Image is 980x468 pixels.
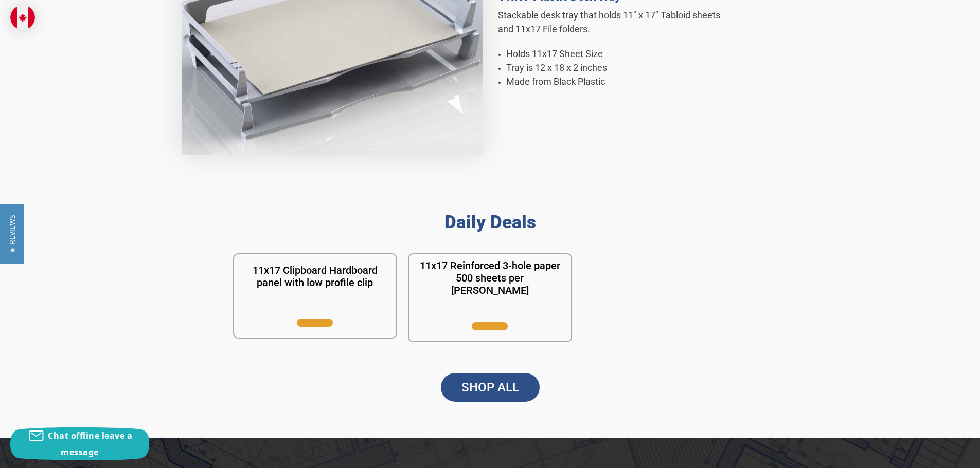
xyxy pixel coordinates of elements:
span: Chat offline leave a message [48,430,132,458]
h1: 11x17 Clipboard Hardboard panel with low profile clip [242,264,389,289]
img: duty and tax information for Canada [10,5,35,30]
span: ★ Reviews [7,215,17,253]
a: SHOP ALL [441,373,540,402]
span: Stackable desk tray that holds 11" x 17" Tabloid sheets and 11x17 File folders. [498,10,720,34]
h2: Daily Deals [233,212,747,233]
span: Made from Black Plastic [506,76,605,87]
span: Tray is 12 x 18 x 2 inches [506,62,607,73]
h1: 11x17 Reinforced 3-hole paper 500 sheets per [PERSON_NAME] [417,259,564,296]
button: Chat offline leave a message [10,427,149,460]
span: Holds 11x17 Sheet Size [506,48,603,59]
